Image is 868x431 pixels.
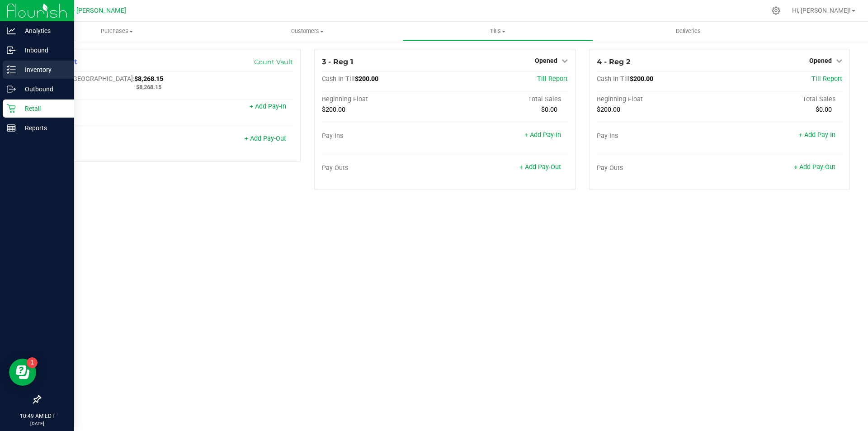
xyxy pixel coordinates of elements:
p: Retail [16,103,70,114]
inline-svg: Analytics [7,26,16,35]
span: Deliveries [664,27,713,35]
a: Till Report [537,75,568,83]
inline-svg: Outbound [7,85,16,94]
a: Till Report [811,75,842,83]
p: Inbound [16,45,70,56]
a: Tills [402,22,593,41]
span: 4 - Reg 2 [597,57,630,66]
p: Outbound [16,84,70,95]
span: 3 - Reg 1 [322,57,353,66]
span: Customers [212,27,402,35]
p: 10:49 AM EDT [4,412,70,420]
span: $200.00 [355,75,378,83]
span: $0.00 [816,106,832,114]
p: [DATE] [4,420,70,427]
span: Tills [403,27,592,35]
a: Purchases [22,22,212,41]
a: + Add Pay-Out [519,163,561,171]
span: Cash In Till [597,75,630,83]
a: + Add Pay-In [524,131,561,139]
inline-svg: Inbound [7,46,16,55]
span: Opened [535,57,557,64]
a: Customers [212,22,402,41]
iframe: Resource center unread badge [27,357,38,368]
div: Pay-Outs [47,136,170,144]
span: $8,268.15 [136,84,161,90]
div: Pay-Ins [47,104,170,112]
span: Cash In [GEOGRAPHIC_DATA]: [47,75,134,83]
inline-svg: Inventory [7,65,16,74]
span: $200.00 [597,106,620,114]
inline-svg: Reports [7,123,16,133]
a: + Add Pay-Out [794,163,835,171]
a: + Add Pay-In [799,131,835,139]
p: Reports [16,123,70,133]
p: Analytics [16,25,70,36]
a: Deliveries [593,22,783,41]
span: Hi, [PERSON_NAME]! [792,7,851,14]
span: Cash In Till [322,75,355,83]
div: Pay-Ins [597,132,720,140]
span: GA1 - [PERSON_NAME] [59,7,126,14]
a: Count Vault [254,58,293,66]
span: $8,268.15 [134,75,163,83]
span: $0.00 [541,106,557,114]
div: Beginning Float [322,95,445,104]
div: Total Sales [719,95,842,104]
div: Total Sales [445,95,568,104]
span: $200.00 [322,106,345,114]
p: Inventory [16,64,70,75]
div: Pay-Ins [322,132,445,140]
a: + Add Pay-In [250,103,286,110]
div: Beginning Float [597,95,720,104]
div: Pay-Outs [322,164,445,172]
a: + Add Pay-Out [245,135,286,142]
span: $200.00 [630,75,653,83]
div: Manage settings [770,6,782,15]
span: Opened [809,57,832,64]
span: Purchases [22,27,212,35]
iframe: Resource center [9,359,36,386]
div: Pay-Outs [597,164,720,172]
inline-svg: Retail [7,104,16,113]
